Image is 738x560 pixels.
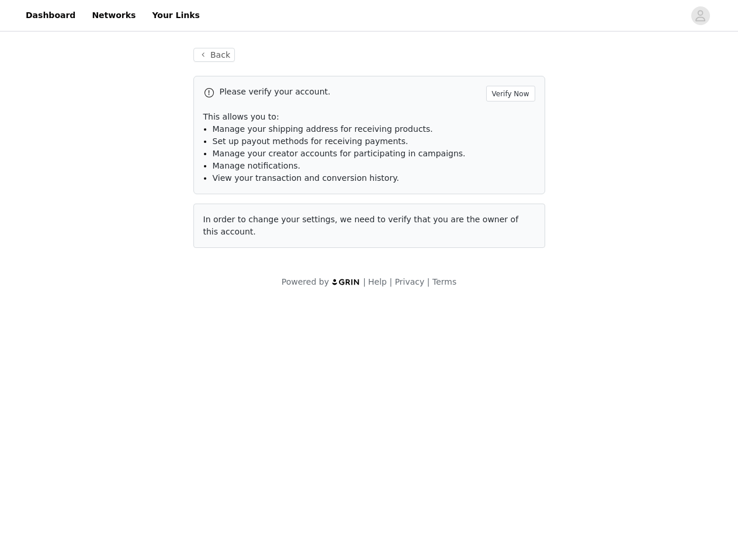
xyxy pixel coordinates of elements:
[486,86,535,101] button: Verify Now
[203,215,519,236] span: In order to change your settings, we need to verify that you are the owner of this account.
[213,124,433,134] span: Manage your shipping address for receiving products.
[368,277,387,286] a: Help
[19,2,82,29] a: Dashboard
[213,149,466,158] span: Manage your creator accounts for participating in campaigns.
[193,48,235,62] button: Back
[395,277,425,286] a: Privacy
[220,86,481,98] p: Please verify your account.
[145,2,207,29] a: Your Links
[203,111,535,123] p: This allows you to:
[213,173,399,183] span: View your transaction and conversion history.
[695,6,706,25] div: avatar
[213,136,408,146] span: Set up payout methods for receiving payments.
[282,277,329,286] span: Powered by
[363,277,366,286] span: |
[85,2,143,29] a: Networks
[427,277,430,286] span: |
[331,278,361,286] img: logo
[389,277,392,286] span: |
[432,277,456,286] a: Terms
[213,161,301,170] span: Manage notifications.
